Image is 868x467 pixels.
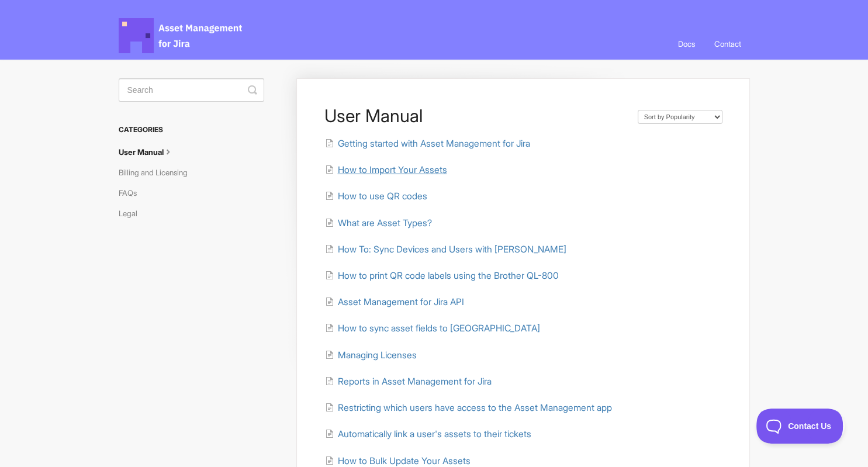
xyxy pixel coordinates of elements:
[324,455,470,466] a: How to Bulk Update Your Assets
[669,28,704,60] a: Docs
[119,163,196,182] a: Billing and Licensing
[324,323,540,334] a: How to sync asset fields to [GEOGRAPHIC_DATA]
[337,244,566,255] span: How To: Sync Devices and Users with [PERSON_NAME]
[324,244,566,255] a: How To: Sync Devices and Users with [PERSON_NAME]
[337,350,416,361] span: Managing Licenses
[337,164,447,175] span: How to Import Your Assets
[324,217,431,229] a: What are Asset Types?
[324,350,416,361] a: Managing Licenses
[337,270,558,281] span: How to print QR code labels using the Brother QL-800
[324,164,447,175] a: How to Import Your Assets
[337,428,531,440] span: Automatically link a user's assets to their tickets
[337,402,611,413] span: Restricting which users have access to the Asset Management app
[324,428,531,440] a: Automatically link a user's assets to their tickets
[337,217,431,229] span: What are Asset Types?
[324,376,491,387] a: Reports in Asset Management for Jira
[324,270,558,281] a: How to print QR code labels using the Brother QL-800
[337,323,540,334] span: How to sync asset fields to [GEOGRAPHIC_DATA]
[119,143,183,161] a: User Manual
[324,191,427,202] a: How to use QR codes
[119,119,264,140] h3: Categories
[324,138,530,149] a: Getting started with Asset Management for Jira
[119,204,146,223] a: Legal
[324,296,464,307] a: Asset Management for Jira API
[337,191,427,202] span: How to use QR codes
[756,409,845,444] iframe: Toggle Customer Support
[324,402,611,413] a: Restricting which users have access to the Asset Management app
[337,376,491,387] span: Reports in Asset Management for Jira
[119,18,244,53] span: Asset Management for Jira Docs
[337,138,530,149] span: Getting started with Asset Management for Jira
[706,28,750,60] a: Contact
[324,105,625,126] h1: User Manual
[638,110,722,124] select: Page reloads on selection
[337,296,464,307] span: Asset Management for Jira API
[119,184,146,202] a: FAQs
[337,455,470,466] span: How to Bulk Update Your Assets
[119,78,264,102] input: Search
